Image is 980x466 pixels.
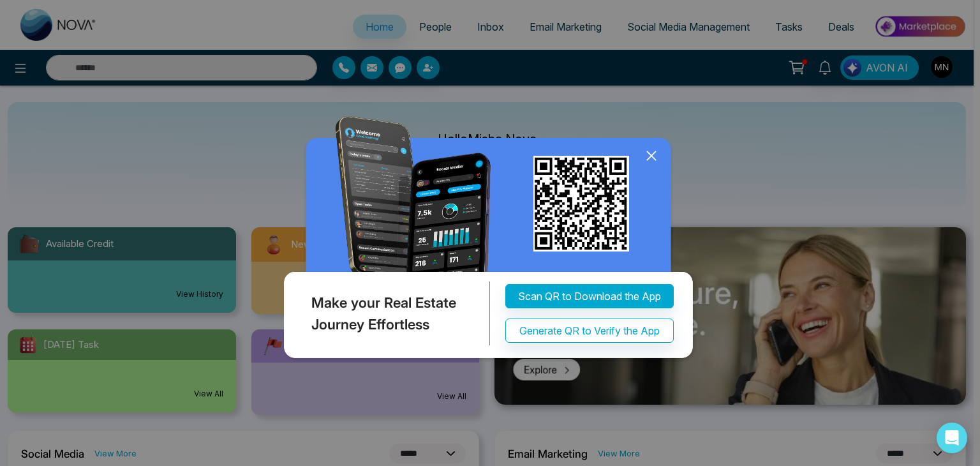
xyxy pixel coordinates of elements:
[937,423,967,453] div: Open Intercom Messenger
[533,156,629,252] img: qr_for_download_app.png
[281,282,490,346] div: Make your Real Estate Journey Effortless
[505,285,674,309] button: Scan QR to Download the App
[281,116,699,365] img: QRModal
[505,319,674,343] button: Generate QR to Verify the App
